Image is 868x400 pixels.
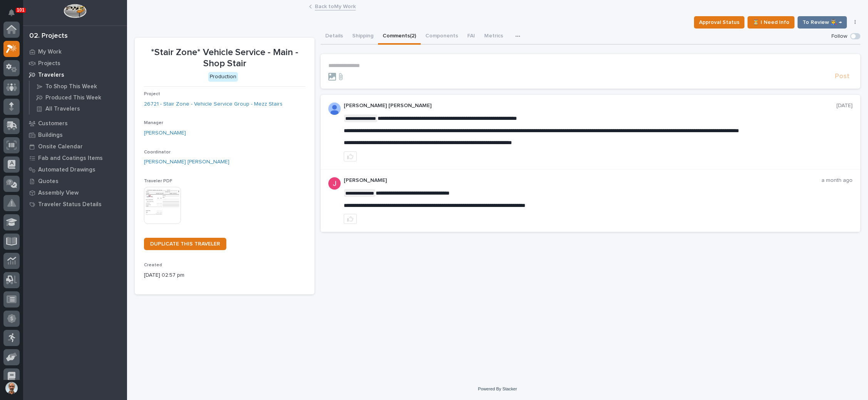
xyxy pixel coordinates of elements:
a: All Travelers [30,103,127,114]
p: [DATE] 02:57 pm [144,271,305,279]
a: Projects [23,57,127,69]
button: Shipping [348,29,378,45]
a: To Shop This Week [30,81,127,92]
a: Fab and Coatings Items [23,152,127,164]
a: Onsite Calendar [23,141,127,152]
button: Notifications [3,5,20,21]
p: Customers [38,120,68,127]
button: users-avatar [3,380,20,396]
a: Powered By Stacker [478,387,517,391]
button: ⏳ I Need Info [748,16,794,29]
p: Travelers [38,72,64,79]
button: To Review 👨‍🏭 → [798,16,847,29]
p: Fab and Coatings Items [38,155,103,162]
p: Assembly View [38,190,79,197]
p: Produced This Week [45,94,101,101]
p: Onsite Calendar [38,143,83,150]
img: ACg8ocI-SXp0KwvcdjE4ZoRMyLsZRSgZqnEZt9q_hAaElEsh-D-asw=s96-c [328,177,341,190]
span: Manager [144,121,163,125]
a: Customers [23,118,127,129]
button: FAI [463,29,480,45]
button: Details [321,29,348,45]
button: Components [421,29,463,45]
a: [PERSON_NAME] [144,129,186,137]
img: Workspace Logo [64,4,86,18]
p: [PERSON_NAME] [PERSON_NAME] [344,103,836,109]
span: Coordinator [144,150,171,155]
p: Quotes [38,178,59,185]
div: Production [208,72,238,82]
a: Travelers [23,69,127,81]
p: All Travelers [45,106,80,113]
p: *Stair Zone* Vehicle Service - Main - Shop Stair [144,47,305,69]
button: Post [832,72,853,81]
button: like this post [344,214,357,224]
span: ⏳ I Need Info [753,18,789,27]
p: Traveler Status Details [38,201,102,208]
p: Buildings [38,132,63,139]
p: [PERSON_NAME] [344,177,821,184]
a: [PERSON_NAME] [PERSON_NAME] [144,158,229,166]
p: Follow [831,33,847,40]
a: My Work [23,46,127,57]
p: [DATE] [836,103,853,109]
div: Notifications101 [10,9,20,22]
p: 101 [17,7,25,13]
span: Created [144,263,162,267]
button: Approval Status [694,16,744,29]
a: Traveler Status Details [23,198,127,210]
img: AD_cMMRcK_lR-hunIWE1GUPcUjzJ19X9Uk7D-9skk6qMORDJB_ZroAFOMmnE07bDdh4EHUMJPuIZ72TfOWJm2e1TqCAEecOOP... [328,103,341,115]
a: 26721 - Stair Zone - Vehicle Service Group - Mezz Stairs [144,100,283,108]
span: DUPLICATE THIS TRAVELER [150,241,220,247]
button: Comments (2) [378,29,421,45]
a: Assembly View [23,187,127,198]
span: Traveler PDF [144,179,172,183]
div: 02. Projects [29,32,68,40]
a: Produced This Week [30,92,127,103]
button: like this post [344,151,357,161]
a: Quotes [23,175,127,187]
p: To Shop This Week [45,83,97,90]
a: DUPLICATE THIS TRAVELER [144,238,226,250]
a: Back toMy Work [315,2,356,10]
span: Approval Status [699,18,739,27]
span: To Review 👨‍🏭 → [803,18,842,27]
span: Post [835,72,850,81]
p: My Work [38,49,62,55]
p: a month ago [821,177,853,184]
span: Project [144,92,160,96]
a: Automated Drawings [23,164,127,175]
p: Automated Drawings [38,166,95,173]
button: Metrics [480,29,508,45]
a: Buildings [23,129,127,141]
p: Projects [38,60,60,67]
